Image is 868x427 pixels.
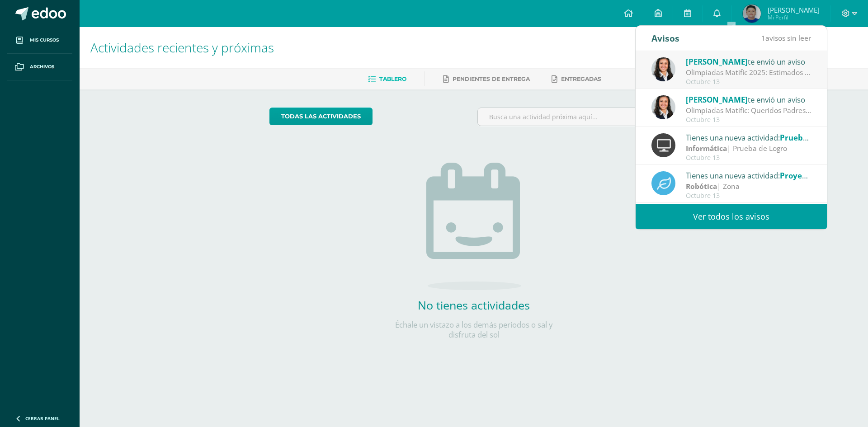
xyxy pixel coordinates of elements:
[761,33,811,43] span: avisos sin leer
[7,27,72,54] a: Mis cursos
[761,33,765,43] span: 1
[368,72,406,86] a: Tablero
[383,297,564,313] h2: No tienes actividades
[383,320,564,340] p: Échale un vistazo a los demás períodos o sal y disfruta del sol
[686,56,811,67] div: te envió un aviso
[686,192,811,200] div: Octubre 13
[561,75,601,82] span: Entregadas
[651,26,679,51] div: Avisos
[7,54,72,80] a: Archivos
[30,37,59,44] span: Mis cursos
[379,75,406,82] span: Tablero
[686,116,811,124] div: Octubre 13
[686,154,811,162] div: Octubre 13
[686,94,811,105] div: te envió un aviso
[552,72,601,86] a: Entregadas
[743,5,761,23] img: 57a48d8702f892de463ac40911e205c9.png
[426,163,521,290] img: no_activities.png
[686,181,811,192] div: | Zona
[686,169,811,181] div: Tienes una nueva actividad:
[30,63,54,70] span: Archivos
[478,108,678,126] input: Busca una actividad próxima aquí...
[651,95,675,119] img: b15e54589cdbd448c33dd63f135c9987.png
[25,415,60,422] span: Cerrar panel
[686,67,811,78] div: Olimpiadas Matific 2025: Estimados Padres y alumnos Para las olimpiadas, no es necesario registra...
[780,132,841,143] span: Prueba de Logro
[453,75,530,82] span: Pendientes de entrega
[686,94,748,105] span: [PERSON_NAME]
[651,57,675,81] img: b15e54589cdbd448c33dd63f135c9987.png
[686,143,811,154] div: | Prueba de Logro
[686,105,811,116] div: Olimpiadas Matific: Queridos Padres de Familia Se les invita a participar en la Olimpiada de Mate...
[636,204,827,229] a: Ver todos los avisos
[269,108,373,125] a: todas las Actividades
[443,72,530,86] a: Pendientes de entrega
[686,181,717,191] strong: Robótica
[768,5,820,14] span: [PERSON_NAME]
[90,39,274,56] span: Actividades recientes y próximas
[686,143,727,153] strong: Informática
[780,170,825,181] span: Proyecto #4
[686,78,811,86] div: Octubre 13
[768,14,820,21] span: Mi Perfil
[686,56,748,67] span: [PERSON_NAME]
[686,131,811,143] div: Tienes una nueva actividad:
